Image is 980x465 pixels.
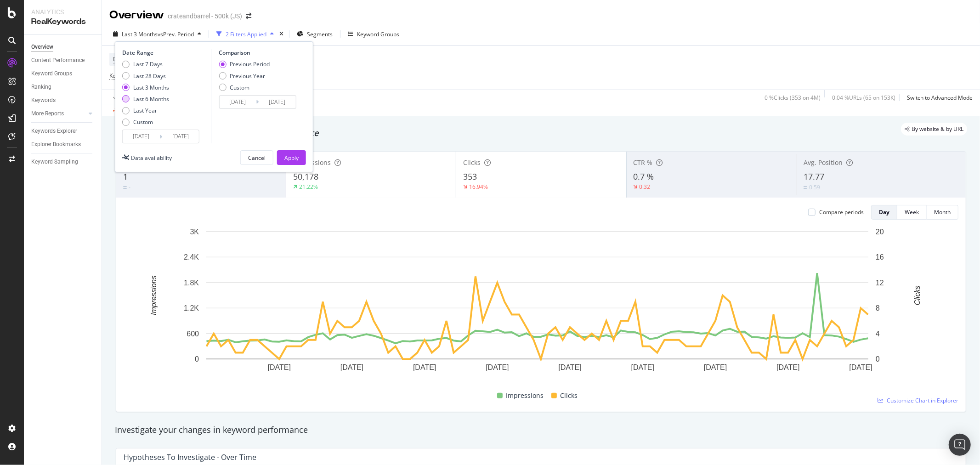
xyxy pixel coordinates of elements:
[240,150,273,165] button: Cancel
[344,27,403,41] button: Keyword Groups
[133,72,166,80] div: Last 28 Days
[133,107,157,114] div: Last Year
[124,227,951,386] div: A chart.
[31,140,95,149] a: Explorer Bookmarks
[123,186,127,189] img: Equal
[640,183,651,191] div: 0.32
[31,126,77,136] div: Keywords Explorer
[561,390,578,401] span: Clicks
[31,82,95,92] a: Ranking
[213,27,278,41] button: 2 Filters Applied
[876,304,880,312] text: 8
[133,84,169,91] div: Last 3 Months
[158,30,194,38] span: vs Prev. Period
[184,304,199,312] text: 1.2K
[469,183,488,191] div: 16.94%
[704,364,727,372] text: [DATE]
[634,171,654,182] span: 0.7 %
[486,364,509,372] text: [DATE]
[31,109,64,119] div: More Reports
[876,253,884,261] text: 16
[123,130,159,143] input: Start Date
[927,205,958,220] button: Month
[109,72,131,79] span: Keyword
[949,434,971,456] div: Open Intercom Messenger
[122,107,169,114] div: Last Year
[879,208,889,216] div: Day
[131,154,172,162] div: Data availability
[776,364,799,372] text: [DATE]
[878,397,958,404] a: Customize Chart in Explorer
[340,364,363,372] text: [DATE]
[277,150,306,165] button: Apply
[190,228,199,236] text: 3K
[31,96,56,105] div: Keywords
[31,140,81,149] div: Explorer Bookmarks
[184,253,199,261] text: 2.4K
[559,364,582,372] text: [DATE]
[634,158,653,167] span: CTR %
[284,154,299,162] div: Apply
[912,126,963,132] span: By website & by URL
[934,208,951,216] div: Month
[122,118,169,126] div: Custom
[187,330,199,338] text: 600
[230,84,249,91] div: Custom
[905,208,919,216] div: Week
[907,94,973,102] div: Switch to Advanced Mode
[871,205,897,220] button: Day
[184,279,199,287] text: 1.8K
[31,157,78,167] div: Keyword Sampling
[903,90,973,105] button: Switch to Advanced Mode
[122,84,169,91] div: Last 3 Months
[150,276,158,315] text: Impressions
[914,286,922,306] text: Clicks
[268,364,291,372] text: [DATE]
[887,397,958,404] span: Customize Chart in Explorer
[463,171,477,182] span: 353
[876,228,884,236] text: 20
[109,90,136,105] button: Apply
[293,27,336,41] button: Segments
[804,171,824,182] span: 17.77
[195,355,199,363] text: 0
[219,49,299,57] div: Comparison
[357,30,399,38] div: Keyword Groups
[293,171,318,182] span: 50,178
[124,453,256,462] div: Hypotheses to Investigate - Over Time
[31,96,95,105] a: Keywords
[109,27,205,41] button: Last 3 MonthsvsPrev. Period
[162,130,199,143] input: End Date
[307,30,333,38] span: Segments
[506,390,544,401] span: Impressions
[901,123,967,136] div: legacy label
[246,13,251,19] div: arrow-right-arrow-left
[278,29,285,39] div: times
[876,330,880,338] text: 4
[804,158,843,167] span: Avg. Position
[31,17,94,27] div: RealKeywords
[809,183,820,191] div: 0.59
[168,11,242,21] div: crateandbarrel - 500k (JS)
[248,154,266,162] div: Cancel
[122,95,169,103] div: Last 6 Months
[109,7,164,23] div: Overview
[804,186,807,189] img: Equal
[31,7,94,17] div: Analytics
[133,95,169,103] div: Last 6 Months
[31,42,53,52] div: Overview
[123,171,128,182] span: 1
[31,42,95,52] a: Overview
[230,72,265,80] div: Previous Year
[819,208,864,216] div: Compare periods
[115,424,967,436] div: Investigate your changes in keyword performance
[230,60,270,68] div: Previous Period
[31,126,95,136] a: Keywords Explorer
[832,94,895,102] div: 0.04 % URLs ( 65 on 153K )
[31,56,95,65] a: Content Performance
[219,60,270,68] div: Previous Period
[463,158,481,167] span: Clicks
[226,30,266,38] div: 2 Filters Applied
[133,118,153,126] div: Custom
[129,183,130,191] div: -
